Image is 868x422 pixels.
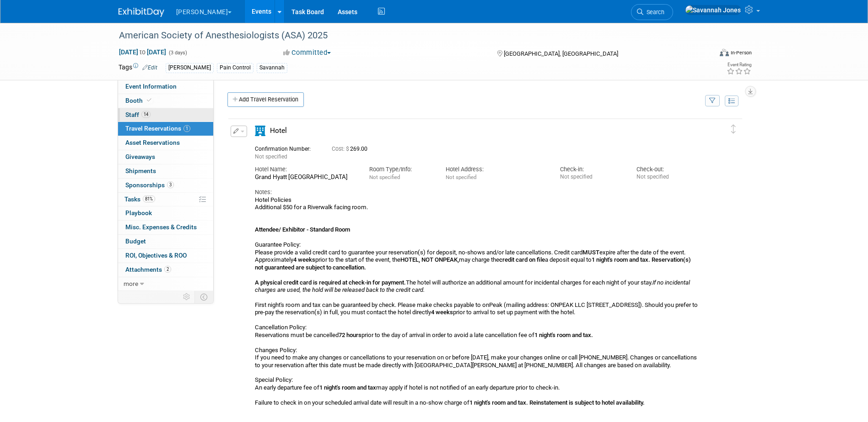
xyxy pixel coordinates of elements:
[118,206,213,220] a: Playbook
[731,125,736,134] i: Click and drag to move item
[709,98,716,104] i: Filter by Traveler
[643,9,664,16] span: Search
[116,27,698,44] div: American Society of Anesthesiologists (ASA) 2025
[720,49,729,56] img: Format-Inperson.png
[582,249,599,256] b: MUST
[125,97,153,104] span: Booth
[255,165,356,174] div: Hotel Name:
[469,399,645,406] b: 1 night's room and tax. Reinstatement is subject to hotel availability.
[124,280,138,287] span: more
[118,221,213,234] a: Misc. Expenses & Credits
[118,235,213,248] a: Budget
[217,63,253,73] div: Pain Control
[560,174,623,180] div: Not specified
[255,256,691,270] b: 1 night's room and tax. Reservation(s) not guaranteed are subject to cancellation.
[685,5,741,15] img: Savannah Jones
[118,179,213,192] a: Sponsorships3
[118,94,213,108] a: Booth
[125,252,187,259] span: ROI, Objectives & ROO
[141,111,151,118] span: 14
[125,139,180,146] span: Asset Reservations
[125,167,156,174] span: Shipments
[194,291,213,303] td: Toggle Event Tabs
[119,8,164,17] img: ExhibitDay
[143,195,155,202] span: 81%
[280,48,334,58] button: Committed
[119,48,167,56] span: [DATE] [DATE]
[255,226,350,233] b: Attendee/ Exhibitor - Standard Room
[255,188,700,196] div: Notes:
[319,384,376,391] b: 1 night's room and tax
[119,63,157,73] td: Tags
[255,143,318,153] div: Confirmation Number:
[125,209,152,216] span: Playbook
[255,196,700,407] div: Hotel Policies Additional $50 for a Riverwalk facing room. Guarantee Policy: Please provide a val...
[124,195,155,203] span: Tasks
[332,146,350,152] span: Cost: $
[125,153,155,160] span: Giveaways
[658,47,752,61] div: Event Format
[164,266,171,273] span: 2
[431,309,453,316] b: 4 weeks
[446,165,546,174] div: Hotel Address:
[255,153,287,160] span: Not specified
[125,83,177,90] span: Event Information
[255,279,406,286] b: A physical credit card is required at check-in for payment.
[369,174,400,180] span: Not specified
[118,277,213,291] a: more
[270,127,287,135] span: Hotel
[499,256,545,263] b: credit card on file
[138,48,147,56] span: to
[118,249,213,263] a: ROI, Objectives & ROO
[125,266,171,273] span: Attachments
[118,193,213,206] a: Tasks81%
[255,279,690,293] i: If no incidental charges are used, the hold will be released back to the credit card.
[631,4,673,20] a: Search
[504,50,618,57] span: [GEOGRAPHIC_DATA], [GEOGRAPHIC_DATA]
[179,291,195,303] td: Personalize Event Tab Strip
[339,332,361,338] b: 72 hours
[125,181,174,189] span: Sponsorships
[730,49,752,56] div: In-Person
[255,126,265,136] i: Hotel
[636,174,699,180] div: Not specified
[118,108,213,122] a: Staff14
[293,256,315,263] b: 4 weeks
[534,332,593,338] b: 1 night's room and tax.
[125,223,197,231] span: Misc. Expenses & Credits
[400,256,459,263] b: HOTEL, NOT ONPEAK,
[147,98,151,103] i: Booth reservation complete
[118,150,213,164] a: Giveaways
[369,165,432,174] div: Room Type/Info:
[125,111,151,118] span: Staff
[636,165,699,174] div: Check-out:
[560,165,623,174] div: Check-in:
[257,63,287,73] div: Savannah
[118,136,213,150] a: Asset Reservations
[727,63,751,67] div: Event Rating
[446,174,476,180] span: Not specified
[125,125,190,132] span: Travel Reservations
[168,50,187,56] span: (3 days)
[118,164,213,178] a: Shipments
[142,64,157,71] a: Edit
[255,174,356,181] div: Grand Hyatt [GEOGRAPHIC_DATA]
[125,237,146,245] span: Budget
[183,125,190,132] span: 1
[332,146,371,152] span: 269.00
[166,63,214,73] div: [PERSON_NAME]
[118,80,213,94] a: Event Information
[118,122,213,136] a: Travel Reservations1
[167,181,174,188] span: 3
[227,92,304,107] a: Add Travel Reservation
[118,263,213,277] a: Attachments2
